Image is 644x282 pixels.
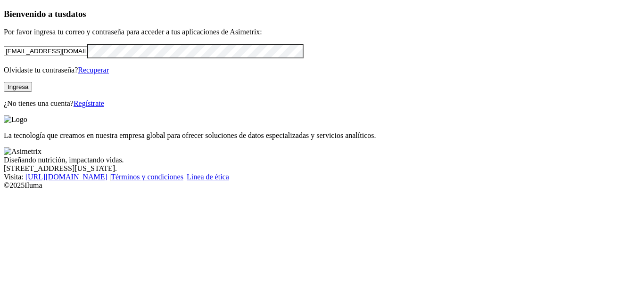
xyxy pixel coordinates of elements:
p: Olvidaste tu contraseña? [4,66,640,74]
a: Regístrate [74,99,104,107]
span: datos [66,9,86,19]
div: Visita : | | [4,173,640,181]
a: Línea de ética [187,173,229,181]
div: Diseñando nutrición, impactando vidas. [4,156,640,164]
a: [URL][DOMAIN_NAME] [25,173,107,181]
a: Términos y condiciones [111,173,183,181]
p: Por favor ingresa tu correo y contraseña para acceder a tus aplicaciones de Asimetrix: [4,28,640,36]
input: Tu correo [4,46,87,56]
p: La tecnología que creamos en nuestra empresa global para ofrecer soluciones de datos especializad... [4,131,640,140]
div: [STREET_ADDRESS][US_STATE]. [4,164,640,173]
img: Asimetrix [4,147,41,156]
h3: Bienvenido a tus [4,9,640,19]
a: Recuperar [78,66,109,74]
p: ¿No tienes una cuenta? [4,99,640,108]
img: Logo [4,115,27,124]
button: Ingresa [4,82,32,92]
div: © 2025 Iluma [4,181,640,190]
